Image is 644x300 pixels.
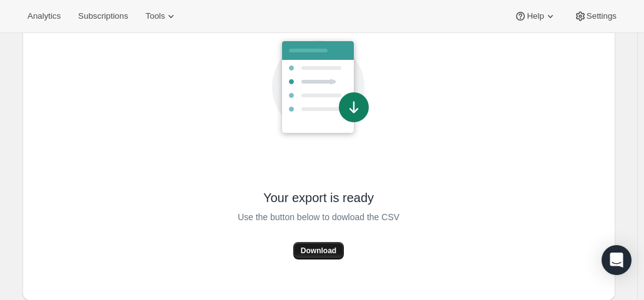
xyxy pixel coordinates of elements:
span: Settings [587,11,617,21]
button: Settings [567,7,624,25]
div: Open Intercom Messenger [602,245,632,275]
button: Help [507,7,563,25]
span: Help [527,11,544,21]
span: Analytics [27,11,61,21]
span: Your export is ready [263,190,374,206]
button: Analytics [20,7,68,25]
span: Subscriptions [78,11,128,21]
span: Use the button below to dowload the CSV [238,210,399,225]
button: Tools [138,7,185,25]
button: Download [293,242,344,259]
span: Tools [145,11,165,21]
span: Download [301,246,336,256]
button: Subscriptions [71,7,135,25]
